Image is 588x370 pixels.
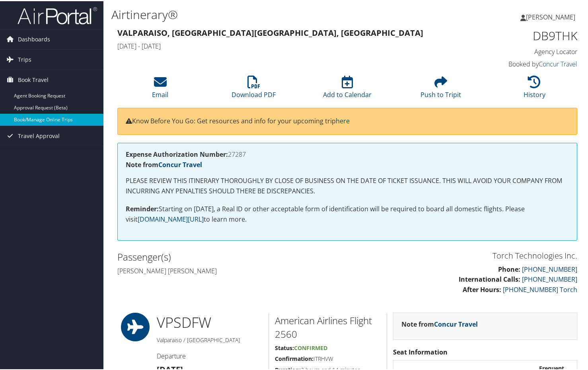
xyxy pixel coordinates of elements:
[232,79,276,98] a: Download PDF
[463,284,501,293] strong: After Hours:
[117,265,341,274] h4: [PERSON_NAME] [PERSON_NAME]
[526,12,575,20] span: [PERSON_NAME]
[275,313,381,339] h2: American Airlines Flight 2560
[503,284,577,293] a: [PHONE_NUMBER] Torch
[158,159,202,168] a: Concur Travel
[18,5,97,24] img: airportal-logo.png
[522,274,577,282] a: [PHONE_NUMBER]
[275,343,294,351] strong: Status:
[117,249,341,263] h2: Passenger(s)
[126,149,228,158] strong: Expense Authorization Number:
[539,58,577,67] a: Concur Travel
[336,115,350,124] a: here
[459,274,520,282] strong: International Calls:
[522,264,577,273] a: [PHONE_NUMBER]
[126,203,569,223] p: Starting on [DATE], a Real ID or other acceptable form of identification will be required to boar...
[18,69,49,89] span: Book Travel
[117,41,459,49] h4: [DATE] - [DATE]
[275,354,313,361] strong: Confirmation:
[111,5,426,22] h1: Airtinerary®
[18,49,31,68] span: Trips
[524,79,545,98] a: History
[152,79,168,98] a: Email
[126,203,159,212] strong: Reminder:
[498,264,520,273] strong: Phone:
[323,79,372,98] a: Add to Calendar
[18,28,50,48] span: Dashboards
[126,175,569,195] p: PLEASE REVIEW THIS ITINERARY THOROUGHLY BY CLOSE OF BUSINESS ON THE DATE OF TICKET ISSUANCE. THIS...
[126,115,569,125] p: Know Before You Go: Get resources and info for your upcoming trip
[401,319,478,327] strong: Note from
[294,343,327,351] span: Confirmed
[117,26,423,37] strong: Valparaiso, [GEOGRAPHIC_DATA] [GEOGRAPHIC_DATA], [GEOGRAPHIC_DATA]
[18,125,60,145] span: Travel Approval
[353,249,577,260] h3: Torch Technologies Inc.
[126,150,569,156] h4: 27287
[520,4,583,28] a: [PERSON_NAME]
[275,354,381,362] h5: ITRHVW
[157,351,263,359] h4: Departure
[157,335,263,343] h5: Valparaiso / [GEOGRAPHIC_DATA]
[421,79,461,98] a: Push to Tripit
[471,58,578,67] h4: Booked by
[471,26,578,43] h1: DB9THK
[157,312,263,331] h1: VPS DFW
[471,46,578,55] h4: Agency Locator
[138,214,204,222] a: [DOMAIN_NAME][URL]
[126,159,202,168] strong: Note from
[393,347,448,355] strong: Seat Information
[434,319,478,327] a: Concur Travel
